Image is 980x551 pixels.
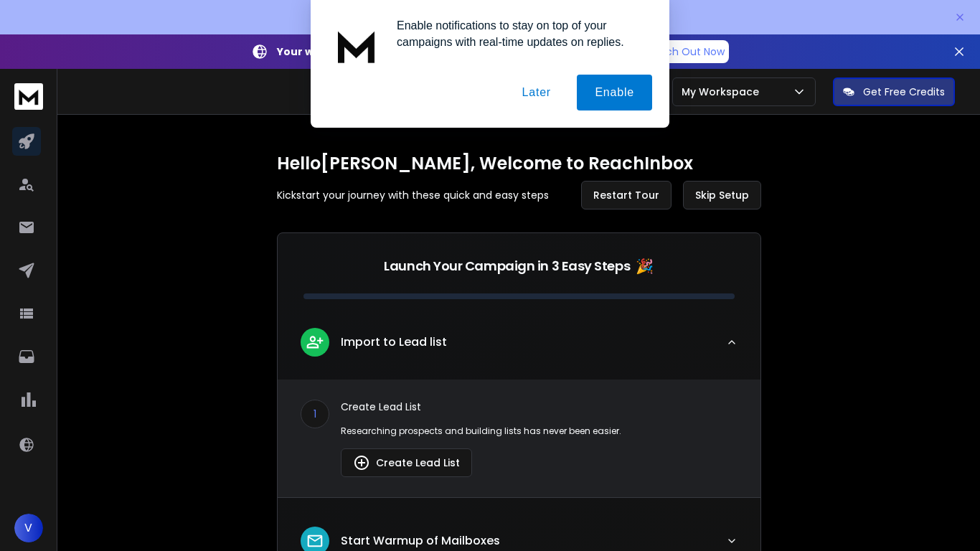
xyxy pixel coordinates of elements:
[14,514,43,542] button: V
[341,334,447,351] p: Import to Lead list
[341,400,738,414] p: Create Lead List
[278,316,760,380] button: leadImport to Lead list
[328,17,385,75] img: notification icon
[277,152,761,175] h1: Hello [PERSON_NAME] , Welcome to ReachInbox
[306,333,324,351] img: lead
[683,181,761,209] button: Skip Setup
[504,75,568,110] button: Later
[341,448,472,477] button: Create Lead List
[385,17,652,50] div: Enable notifications to stay on top of your campaigns with real-time updates on replies.
[577,75,652,110] button: Enable
[301,400,329,428] div: 1
[306,532,324,550] img: lead
[384,256,630,276] p: Launch Your Campaign in 3 Easy Steps
[278,380,760,497] div: leadImport to Lead list
[353,454,370,471] img: lead
[341,425,738,437] p: Researching prospects and building lists has never been easier.
[695,188,749,202] span: Skip Setup
[341,532,500,550] p: Start Warmup of Mailboxes
[581,181,672,209] button: Restart Tour
[636,256,654,276] span: 🎉
[277,188,549,202] p: Kickstart your journey with these quick and easy steps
